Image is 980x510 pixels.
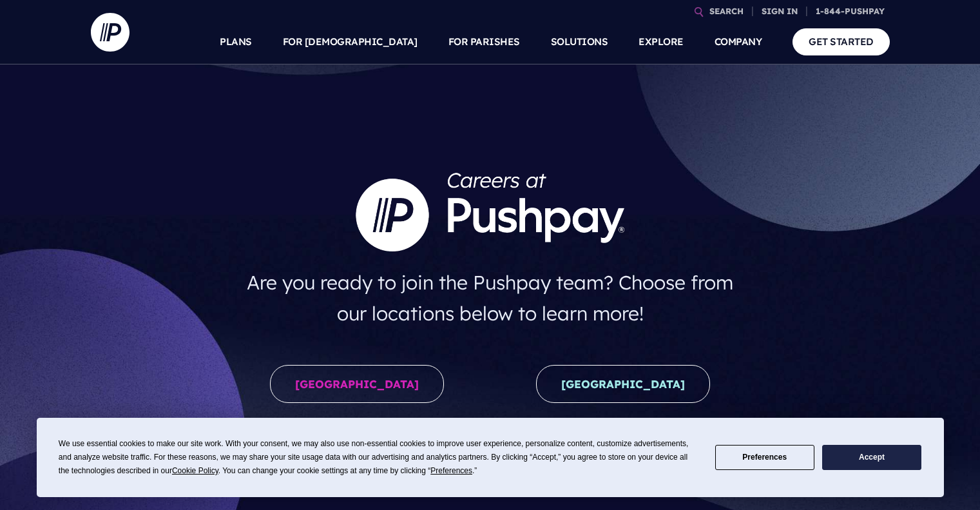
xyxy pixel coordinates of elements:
[220,19,252,64] a: PLANS
[448,19,520,64] a: FOR PARISHES
[37,418,944,497] div: Cookie Consent Prompt
[172,466,218,475] span: Cookie Policy
[59,437,700,478] div: We use essential cookies to make our site work. With your consent, we may also use non-essential ...
[234,262,746,334] h4: Are you ready to join the Pushpay team? Choose from our locations below to learn more!
[430,466,472,475] span: Preferences
[822,445,921,470] button: Accept
[283,19,418,64] a: FOR [DEMOGRAPHIC_DATA]
[551,19,608,64] a: SOLUTIONS
[536,365,710,403] a: [GEOGRAPHIC_DATA]
[793,28,890,55] a: GET STARTED
[639,19,684,64] a: EXPLORE
[715,445,814,470] button: Preferences
[715,19,762,64] a: COMPANY
[270,365,444,403] a: [GEOGRAPHIC_DATA]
